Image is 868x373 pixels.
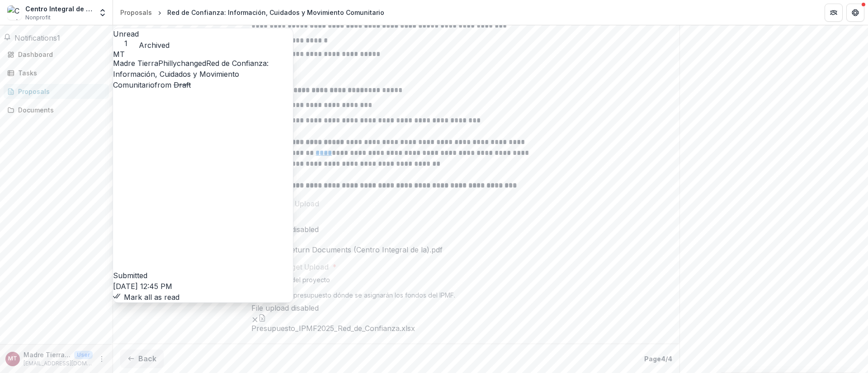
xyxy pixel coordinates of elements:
a: Red de Confianza: Información, Cuidados y Movimiento Comunitario [113,59,269,89]
div: Madre TierraPhilly [8,356,17,362]
a: Proposals [117,6,156,19]
a: Tasks [4,65,109,80]
div: Centro Integral de la Mujer Madre Tierra [25,4,93,14]
div: Red de Confianza: Información, Cuidados y Movimiento Comunitario [167,8,384,17]
div: Documents [18,105,102,115]
span: 1 [57,33,60,42]
div: Proposals [18,87,102,96]
p: File upload disabled [251,303,319,313]
button: Get Help [846,4,864,22]
div: Remove FilePresupuesto_IPMF2025_Red_de_Confianza.xlsx [251,313,541,333]
nav: breadcrumb [117,6,388,19]
div: Madre TierraPhilly [113,51,293,58]
button: Back [120,350,164,368]
a: Dashboard [4,47,109,62]
div: Presupuesto del proyecto Indique en su presupuesto dónde se asignarán los fondos del IPMF. [251,276,541,303]
span: Submitted [113,271,147,280]
button: Archived [139,40,170,51]
button: More [96,354,107,364]
div: Remove File2024 Tax Return Documents (Centro Integral de la).pdf [251,235,541,254]
button: Notifications1 [4,33,60,43]
div: Tasks [18,68,102,78]
button: Open entity switcher [96,4,109,22]
p: Page 4 / 4 [644,354,672,364]
span: 1 [113,39,139,48]
p: [EMAIL_ADDRESS][DOMAIN_NAME] [24,359,93,368]
div: Dashboard [18,50,102,59]
p: Madre TierraPhilly [24,350,71,359]
span: Madre TierraPhilly [113,59,177,68]
p: changed from [113,58,293,281]
span: Presupuesto_IPMF2025_Red_de_Confianza.xlsx [251,324,541,333]
button: Remove File [251,313,259,324]
a: Proposals [4,84,109,99]
div: Actual 990 [251,213,541,224]
button: Partners [825,4,843,22]
p: User [74,351,93,359]
img: Centro Integral de la Mujer Madre Tierra [7,5,22,20]
span: 2024 Tax Return Documents (Centro Integral de la).pdf [251,246,541,254]
p: [DATE] 12:45 PM [113,281,293,292]
button: Mark all as read [113,292,179,303]
span: Notifications [14,33,57,42]
span: Nonprofit [25,14,51,22]
div: Proposals [120,8,152,17]
a: Documents [4,103,109,117]
s: Draft [174,80,191,89]
button: Unread [113,28,139,48]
